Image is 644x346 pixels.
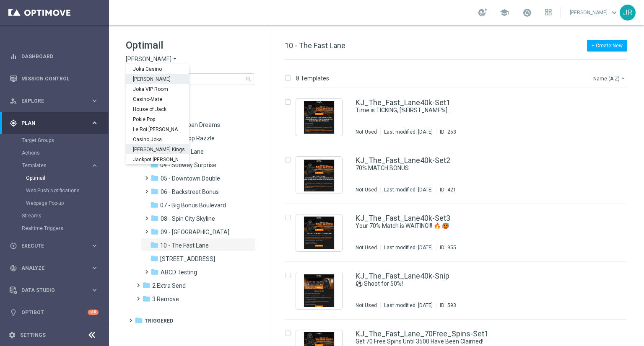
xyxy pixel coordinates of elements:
span: 06 - Backstreet Bonus [161,188,219,196]
i: equalizer [10,53,17,60]
a: Web Push Notifications [26,187,87,194]
span: search [245,76,252,83]
button: track_changes Analyze keyboard_arrow_right [9,265,99,271]
button: play_circle_outline Execute keyboard_arrow_right [9,243,99,249]
input: Search Template [126,73,254,85]
i: folder [151,227,159,236]
div: Last modified: [DATE] [381,302,436,309]
a: Settings [20,333,46,338]
div: Web Push Notifications [26,184,108,197]
div: Not Used [356,302,377,309]
div: JR [620,5,636,21]
div: Last modified: [DATE] [381,186,436,193]
i: keyboard_arrow_right [91,97,99,105]
span: Data Studio [21,288,91,293]
button: Templates keyboard_arrow_right [22,162,99,169]
a: Optibot [21,301,88,323]
button: + Create New [587,40,627,52]
div: Plan [10,119,91,127]
h1: Optimail [126,39,254,52]
div: ID: [436,244,456,251]
div: ⚽ Shoot for 50%! [356,280,591,288]
img: 955.jpeg [298,217,340,249]
div: Webpage Pop-up [26,197,108,209]
i: keyboard_arrow_right [91,119,99,127]
i: keyboard_arrow_right [91,242,99,250]
i: folder [135,316,143,325]
span: 11 - 31st Ave [160,255,215,263]
a: Target Groups [22,137,87,144]
i: track_changes [10,264,17,272]
div: ID: [436,129,456,135]
i: folder [151,268,159,276]
span: Explore [21,98,91,103]
span: 10 - The Fast Lane [160,242,209,249]
span: 01 - Suburban Dreams [161,121,220,129]
span: Triggered [145,317,173,325]
span: 08 - Spin City Skyline [161,215,215,222]
div: Actions [22,147,108,159]
a: 70% MATCH BONUS [356,164,572,172]
i: settings [8,331,16,339]
div: Last modified: [DATE] [381,129,436,135]
span: school [500,8,509,17]
i: arrow_drop_down [620,75,626,82]
div: Data Studio [10,287,91,294]
div: Time is TICKING, [%FIRST_NAME%]... [356,106,591,114]
div: 593 [447,302,456,309]
span: Execute [21,243,91,248]
i: folder [150,160,158,169]
i: keyboard_arrow_right [91,162,99,170]
a: [PERSON_NAME]keyboard_arrow_down [569,6,620,19]
button: equalizer Dashboard [9,53,99,60]
i: folder [150,241,158,249]
i: folder [151,187,159,196]
button: lightbulb Optibot +10 [9,309,99,316]
button: [PERSON_NAME] arrow_drop_down [126,55,178,63]
a: KJ_The_Fast_Lane40k-Set2 [356,157,450,164]
a: Mission Control [21,67,99,90]
div: Last modified: [DATE] [381,244,436,251]
span: Plan [21,121,91,126]
div: Templates [22,163,91,168]
span: Templates [22,163,82,168]
a: KJ_The_Fast_Lane_70Free_Spins-Set1 [356,330,488,338]
a: KJ_The_Fast_Lane40k-Snip [356,272,449,280]
i: person_search [10,97,17,105]
span: 09 - Four Way Crossing [161,228,229,236]
span: 10 - The Fast Lane [285,41,345,50]
div: 955 [447,244,456,251]
button: Data Studio keyboard_arrow_right [9,287,99,294]
div: Not Used [356,186,377,193]
i: gps_fixed [10,119,17,127]
div: Optimail [26,172,108,184]
div: 70% MATCH BONUS [356,164,591,172]
i: folder [151,174,159,182]
i: folder [150,201,158,209]
div: Not Used [356,129,377,135]
div: Dashboard [10,45,99,67]
span: 3 Remove [152,295,179,303]
div: Mission Control [10,67,99,90]
span: 07 - Big Bonus Boulevard [160,201,226,209]
a: Webpage Pop-up [26,200,87,207]
i: folder [142,294,151,303]
button: person_search Explore keyboard_arrow_right [9,98,99,104]
div: gps_fixed Plan keyboard_arrow_right [9,120,99,127]
div: Mission Control [9,75,99,82]
div: 253 [447,129,456,135]
div: Press SPACE to select this row. [276,88,642,146]
div: Press SPACE to select this row. [276,262,642,320]
div: Analyze [10,264,91,272]
div: Press SPACE to select this row. [276,146,642,204]
div: Realtime Triggers [22,222,108,235]
i: lightbulb [10,309,17,316]
div: Target Groups [22,134,108,147]
div: +10 [88,310,99,315]
a: Get 70 Free Spins Until 3500 Have Been Claimed! [356,338,572,346]
i: folder [150,254,158,263]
